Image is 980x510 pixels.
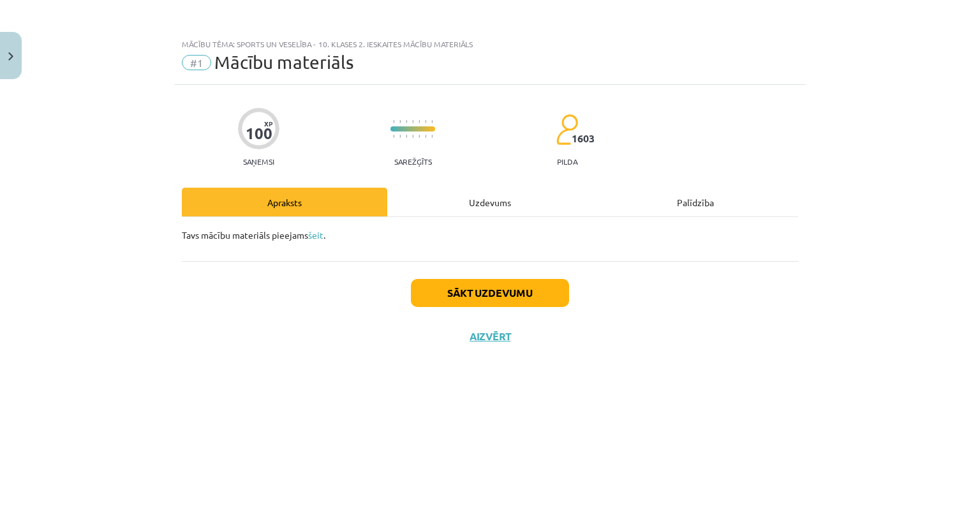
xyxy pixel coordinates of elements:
[419,120,420,123] img: icon-short-line-57e1e144782c952c97e751825c79c345078a6d821885a25fce030b3d8c18986b.svg
[557,157,577,166] p: pilda
[399,135,401,138] img: icon-short-line-57e1e144782c952c97e751825c79c345078a6d821885a25fce030b3d8c18986b.svg
[387,188,593,216] div: Uzdevums
[182,55,211,70] span: #1
[425,120,426,123] img: icon-short-line-57e1e144782c952c97e751825c79c345078a6d821885a25fce030b3d8c18986b.svg
[393,135,394,138] img: icon-short-line-57e1e144782c952c97e751825c79c345078a6d821885a25fce030b3d8c18986b.svg
[572,133,595,144] span: 1603
[246,124,272,142] div: 100
[556,114,578,146] img: students-c634bb4e5e11cddfef0936a35e636f08e4e9abd3cc4e673bd6f9a4125e45ecb1.svg
[406,135,407,138] img: icon-short-line-57e1e144782c952c97e751825c79c345078a6d821885a25fce030b3d8c18986b.svg
[412,135,413,138] img: icon-short-line-57e1e144782c952c97e751825c79c345078a6d821885a25fce030b3d8c18986b.svg
[8,52,13,61] img: icon-close-lesson-0947bae3869378f0d4975bcd49f059093ad1ed9edebbc8119c70593378902aed.svg
[412,120,413,123] img: icon-short-line-57e1e144782c952c97e751825c79c345078a6d821885a25fce030b3d8c18986b.svg
[182,188,387,216] div: Apraksts
[593,188,798,216] div: Palīdzība
[425,135,426,138] img: icon-short-line-57e1e144782c952c97e751825c79c345078a6d821885a25fce030b3d8c18986b.svg
[214,52,353,73] span: Mācību materiāls
[182,229,798,242] p: Tavs mācību materiāls pieejams .
[419,135,420,138] img: icon-short-line-57e1e144782c952c97e751825c79c345078a6d821885a25fce030b3d8c18986b.svg
[406,120,407,123] img: icon-short-line-57e1e144782c952c97e751825c79c345078a6d821885a25fce030b3d8c18986b.svg
[238,157,279,166] p: Saņemsi
[182,40,798,49] div: Mācību tēma: Sports un veselība - 10. klases 2. ieskaites mācību materiāls
[393,120,394,123] img: icon-short-line-57e1e144782c952c97e751825c79c345078a6d821885a25fce030b3d8c18986b.svg
[394,157,432,166] p: Sarežģīts
[399,120,401,123] img: icon-short-line-57e1e144782c952c97e751825c79c345078a6d821885a25fce030b3d8c18986b.svg
[411,279,569,307] button: Sākt uzdevumu
[466,330,514,343] button: Aizvērt
[308,229,323,241] a: šeit
[431,135,433,138] img: icon-short-line-57e1e144782c952c97e751825c79c345078a6d821885a25fce030b3d8c18986b.svg
[264,120,272,127] span: XP
[431,120,433,123] img: icon-short-line-57e1e144782c952c97e751825c79c345078a6d821885a25fce030b3d8c18986b.svg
